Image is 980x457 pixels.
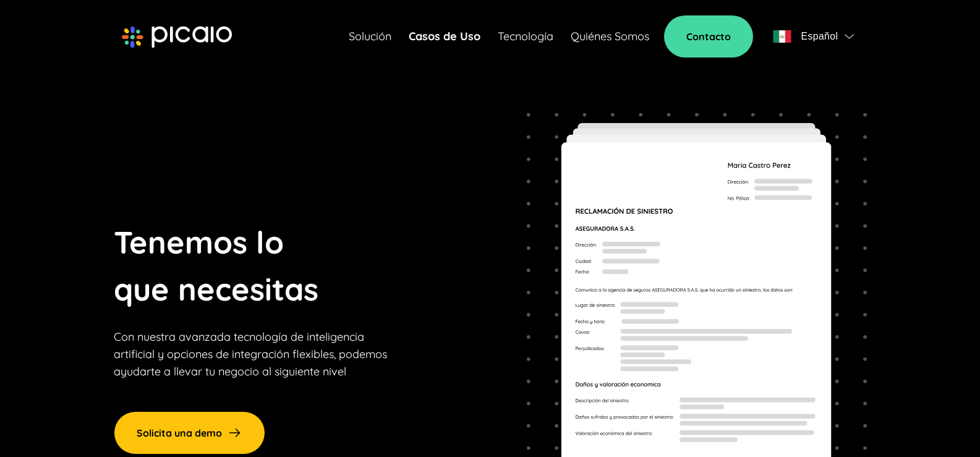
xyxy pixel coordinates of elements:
a: Solicita una demo [114,411,265,455]
a: Contacto [664,15,753,58]
span: Español [801,28,838,45]
p: Con nuestra avanzada tecnología de inteligencia artificial y opciones de integración flexibles, p... [114,328,387,380]
button: flagEspañolflag [768,24,858,49]
a: Casos de Uso [409,28,480,45]
img: picaio-logo [122,26,232,48]
a: Solución [349,28,391,45]
img: flag [773,30,791,43]
a: Tecnología [498,28,553,45]
img: arrow-right [227,425,242,440]
a: Quiénes Somos [571,28,649,45]
p: Tenemos lo que necesitas [114,219,318,313]
img: flag [845,34,854,39]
